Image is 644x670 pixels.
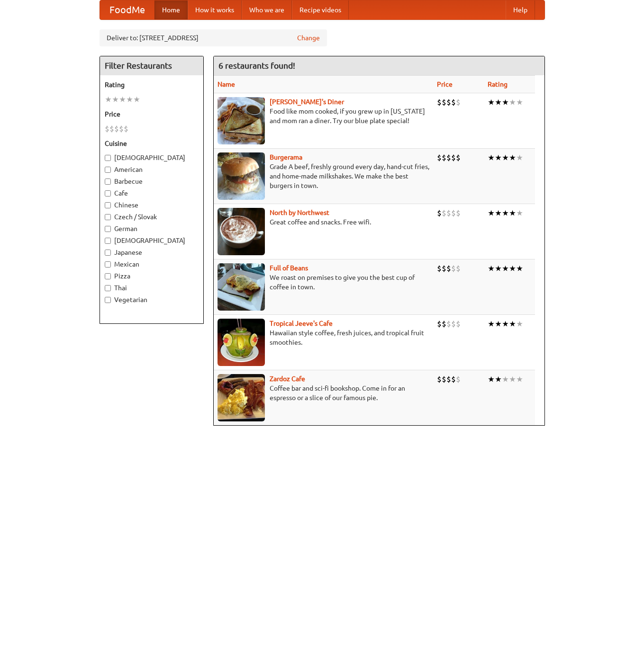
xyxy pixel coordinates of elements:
[495,152,502,163] li: ★
[442,319,446,329] li: $
[509,97,516,107] li: ★
[446,374,451,384] li: $
[105,200,199,210] label: Chinese
[105,188,199,198] label: Cafe
[105,261,111,268] input: Mexican
[446,263,451,274] li: $
[218,107,429,125] p: Food like mom cooked, if you grew up in [US_STATE] and mom ran a diner. Try our blue plate special!
[112,94,119,105] li: ★
[270,264,308,272] a: Full of Beans
[509,319,516,329] li: ★
[442,97,446,107] li: $
[270,209,329,216] b: North by Northwest
[516,263,523,274] li: ★
[516,152,523,163] li: ★
[495,97,502,107] li: ★
[119,124,124,134] li: $
[488,152,495,163] li: ★
[446,97,451,107] li: $
[119,94,126,105] li: ★
[451,319,456,329] li: $
[109,124,114,134] li: $
[488,97,495,107] li: ★
[495,263,502,274] li: ★
[292,0,349,19] a: Recipe videos
[488,80,508,88] a: Rating
[437,263,442,274] li: $
[105,179,111,185] input: Barbecue
[218,61,295,70] ng-pluralize: 6 restaurants found!
[105,224,199,233] label: German
[218,273,429,292] p: We roast on premises to give you the best cup of coffee in town.
[105,283,199,293] label: Thai
[105,273,111,279] input: Pizza
[105,238,111,244] input: [DEMOGRAPHIC_DATA]
[516,97,523,107] li: ★
[488,319,495,329] li: ★
[509,263,516,274] li: ★
[437,97,442,107] li: $
[270,375,305,383] a: Zardoz Cafe
[437,319,442,329] li: $
[105,295,199,304] label: Vegetarian
[442,208,446,218] li: $
[105,236,199,245] label: [DEMOGRAPHIC_DATA]
[105,139,199,148] h5: Cuisine
[218,162,429,190] p: Grade A beef, freshly ground every day, hand-cut fries, and home-made milkshakes. We make the bes...
[105,202,111,208] input: Chinese
[105,259,199,269] label: Mexican
[516,374,523,384] li: ★
[437,152,442,163] li: $
[442,263,446,274] li: $
[218,80,235,88] a: Name
[502,208,509,218] li: ★
[488,208,495,218] li: ★
[105,155,111,161] input: [DEMOGRAPHIC_DATA]
[297,33,320,43] a: Change
[218,217,429,227] p: Great coffee and snacks. Free wifi.
[100,56,203,75] h4: Filter Restaurants
[270,98,344,106] a: [PERSON_NAME]'s Diner
[506,0,535,19] a: Help
[105,250,111,256] input: Japanese
[495,319,502,329] li: ★
[270,153,302,161] a: Burgerama
[218,374,265,421] img: zardoz.jpg
[188,0,242,19] a: How it works
[124,124,128,134] li: $
[105,190,111,197] input: Cafe
[218,97,265,144] img: sallys.jpg
[218,319,265,366] img: jeeves.jpg
[105,153,199,162] label: [DEMOGRAPHIC_DATA]
[502,319,509,329] li: ★
[105,214,111,220] input: Czech / Slovak
[126,94,133,105] li: ★
[105,285,111,291] input: Thai
[451,263,456,274] li: $
[105,177,199,186] label: Barbecue
[105,248,199,257] label: Japanese
[488,263,495,274] li: ★
[133,94,140,105] li: ★
[456,263,461,274] li: $
[456,208,461,218] li: $
[218,328,429,347] p: Hawaiian style coffee, fresh juices, and tropical fruit smoothies.
[502,263,509,274] li: ★
[242,0,292,19] a: Who we are
[105,165,199,174] label: American
[495,374,502,384] li: ★
[456,97,461,107] li: $
[446,152,451,163] li: $
[495,208,502,218] li: ★
[456,374,461,384] li: $
[451,152,456,163] li: $
[100,29,327,46] div: Deliver to: [STREET_ADDRESS]
[100,0,154,19] a: FoodMe
[446,319,451,329] li: $
[105,124,109,134] li: $
[502,152,509,163] li: ★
